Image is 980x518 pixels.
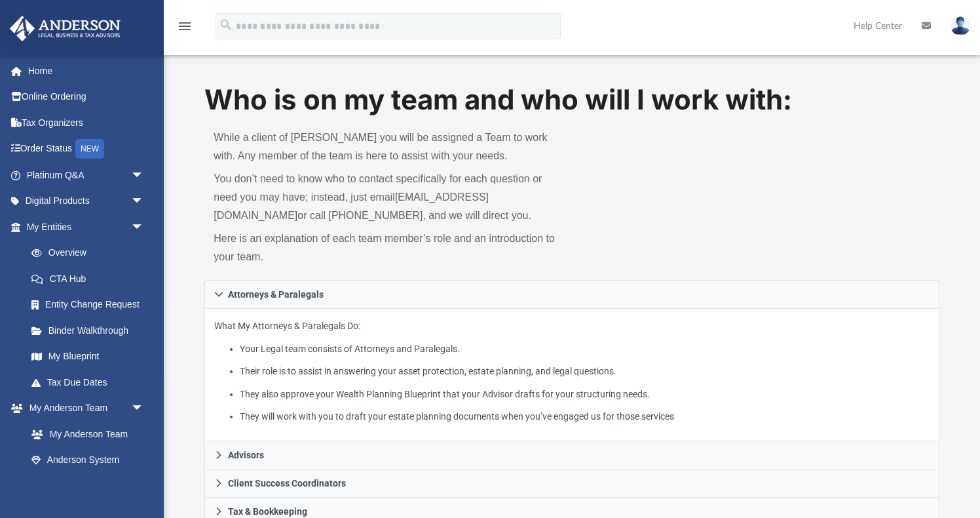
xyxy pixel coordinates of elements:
[131,162,157,189] span: arrow_drop_down
[204,441,939,469] a: Advisors
[9,188,164,214] a: Digital Productsarrow_drop_down
[240,386,929,403] li: They also approve your Wealth Planning Blueprint that your Advisor drafts for your structuring ne...
[214,318,929,425] p: What My Attorneys & Paralegals Do:
[228,507,307,516] span: Tax & Bookkeeping
[6,16,124,41] img: Anderson Advisors Platinum Portal
[9,110,164,136] a: Tax Organizers
[204,280,939,309] a: Attorneys & Paralegals
[18,447,157,473] a: Anderson System
[18,317,164,344] a: Binder Walkthrough
[9,84,164,110] a: Online Ordering
[18,344,157,370] a: My Blueprint
[228,479,346,488] span: Client Success Coordinators
[18,240,164,266] a: Overview
[131,395,157,422] span: arrow_drop_down
[18,292,164,318] a: Entity Change Request
[204,469,939,498] a: Client Success Coordinators
[951,16,970,35] img: User Pic
[18,369,164,395] a: Tax Due Dates
[214,170,563,225] p: You don’t need to know who to contact specifically for each question or need you may have; instea...
[228,450,264,460] span: Advisors
[18,421,151,447] a: My Anderson Team
[18,473,157,499] a: Client Referrals
[9,136,164,163] a: Order StatusNEW
[131,214,157,241] span: arrow_drop_down
[9,395,157,422] a: My Anderson Teamarrow_drop_down
[240,341,929,357] li: Your Legal team consists of Attorneys and Paralegals.
[214,129,563,165] p: While a client of [PERSON_NAME] you will be assigned a Team to work with. Any member of the team ...
[228,290,324,299] span: Attorneys & Paralegals
[204,81,939,119] h1: Who is on my team and who will I work with:
[177,18,193,34] i: menu
[9,58,164,84] a: Home
[177,25,193,34] a: menu
[219,18,233,32] i: search
[131,188,157,215] span: arrow_drop_down
[214,191,489,221] a: [EMAIL_ADDRESS][DOMAIN_NAME]
[9,162,164,188] a: Platinum Q&Aarrow_drop_down
[75,139,104,159] div: NEW
[204,309,939,442] div: Attorneys & Paralegals
[240,408,929,425] li: They will work with you to draft your estate planning documents when you’ve engaged us for those ...
[9,214,164,240] a: My Entitiesarrow_drop_down
[18,266,164,292] a: CTA Hub
[240,363,929,380] li: Their role is to assist in answering your asset protection, estate planning, and legal questions.
[214,229,563,266] p: Here is an explanation of each team member’s role and an introduction to your team.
